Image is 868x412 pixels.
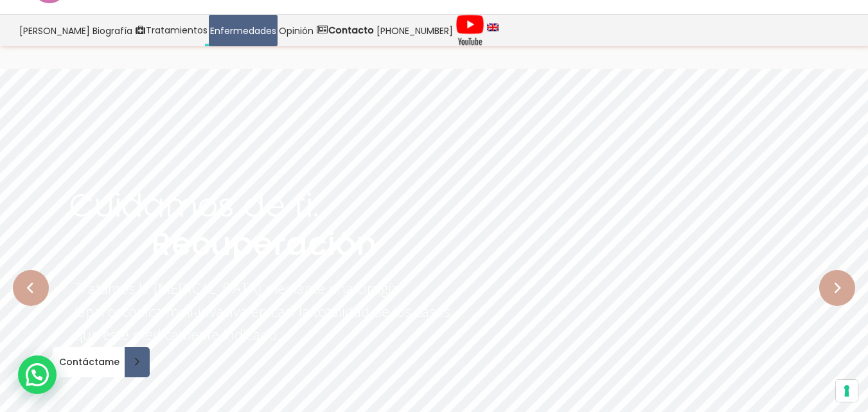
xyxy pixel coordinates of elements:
[487,23,499,31] img: language english
[19,23,90,38] span: [PERSON_NAME]
[91,15,134,46] a: Biografía
[93,23,132,38] span: Biografía
[486,15,500,46] a: language english
[18,355,57,394] div: WhatsApp contact
[146,23,208,38] span: Tratamientos
[53,347,150,377] a: Contáctame
[836,380,858,402] button: Sus preferencias de consentimiento para tecnologías de seguimiento
[456,14,484,46] img: Videos Youtube Ginecología
[134,15,209,46] a: Tratamientos
[69,190,319,222] rs-layer: Cuidamos de ti.
[209,15,278,46] a: Enfermedades
[454,15,486,46] a: Videos Youtube Ginecología
[328,24,374,37] strong: Contacto
[151,228,377,260] rs-layer: Recuperación
[75,276,454,324] rs-layer: Tratamos la [MEDICAL_DATA] mediante una cirugía laparoscópica mini-invasiva en casi la totalidad ...
[279,23,314,38] span: Opinión
[315,15,375,46] a: Contacto
[18,15,91,46] a: [PERSON_NAME]
[376,23,453,38] span: [PHONE_NUMBER]
[210,23,276,38] span: Enfermedades
[375,15,454,46] a: [PHONE_NUMBER]
[278,15,315,46] a: Opinión
[53,357,122,366] span: Contáctame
